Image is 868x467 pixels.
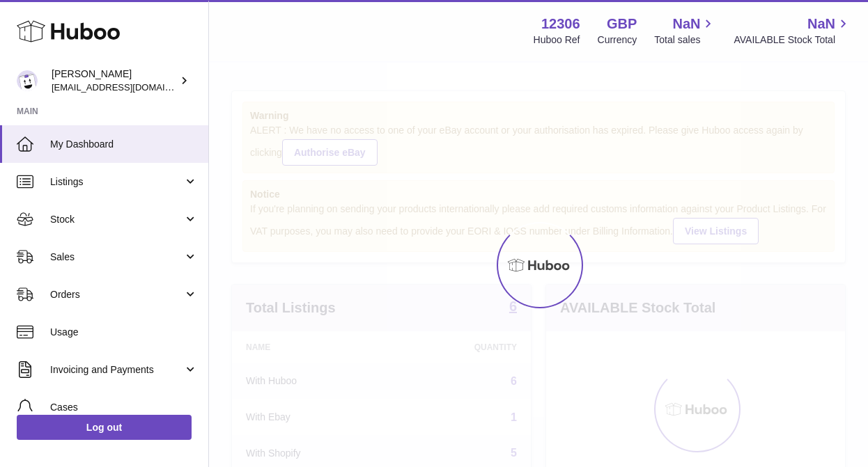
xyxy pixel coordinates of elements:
span: Total sales [654,33,716,47]
strong: 12306 [541,15,580,33]
span: Stock [50,213,183,226]
span: NaN [672,15,700,33]
span: Invoicing and Payments [50,363,183,377]
span: Cases [50,401,198,414]
span: My Dashboard [50,138,198,151]
span: AVAILABLE Stock Total [734,33,851,47]
div: Huboo Ref [534,33,580,47]
span: Listings [50,175,183,189]
strong: GBP [607,15,637,33]
a: Log out [17,415,192,440]
a: NaN AVAILABLE Stock Total [734,15,851,47]
a: NaN Total sales [654,15,716,47]
span: Sales [50,251,183,264]
div: Currency [598,33,637,47]
span: [EMAIL_ADDRESS][DOMAIN_NAME] [52,81,205,93]
span: Usage [50,326,198,339]
span: Orders [50,288,183,301]
img: hello@otect.co [17,70,38,91]
div: [PERSON_NAME] [52,68,177,94]
span: NaN [807,15,835,33]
